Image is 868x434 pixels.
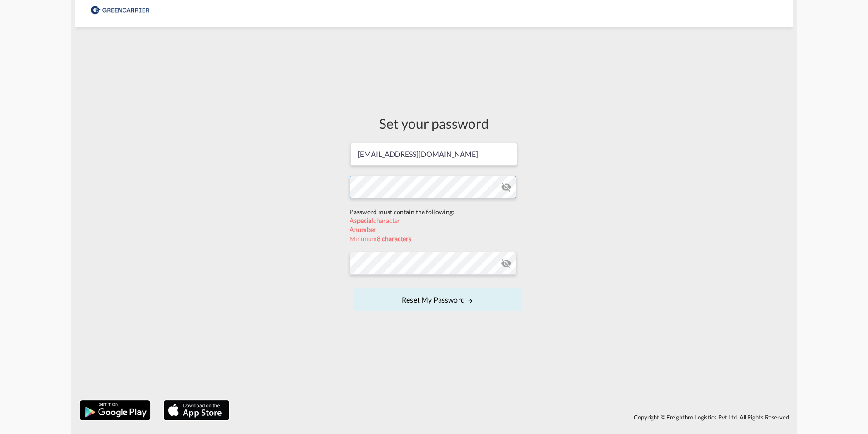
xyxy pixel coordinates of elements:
[377,235,411,242] b: 8 characters
[234,409,793,425] div: Copyright © Freightbro Logistics Pvt Ltd. All Rights Reserved
[353,288,522,311] button: UPDATE MY PASSWORD
[501,258,512,269] md-icon: icon-eye-off
[350,234,518,243] div: Minimum
[350,207,518,217] div: Password must contain the following:
[163,399,230,421] img: apple.png
[501,182,512,192] md-icon: icon-eye-off
[350,143,517,166] input: Email address
[354,226,376,233] b: number
[79,399,151,421] img: google.png
[350,225,518,234] div: A
[354,217,373,224] b: special
[350,216,518,225] div: A character
[350,114,518,133] div: Set your password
